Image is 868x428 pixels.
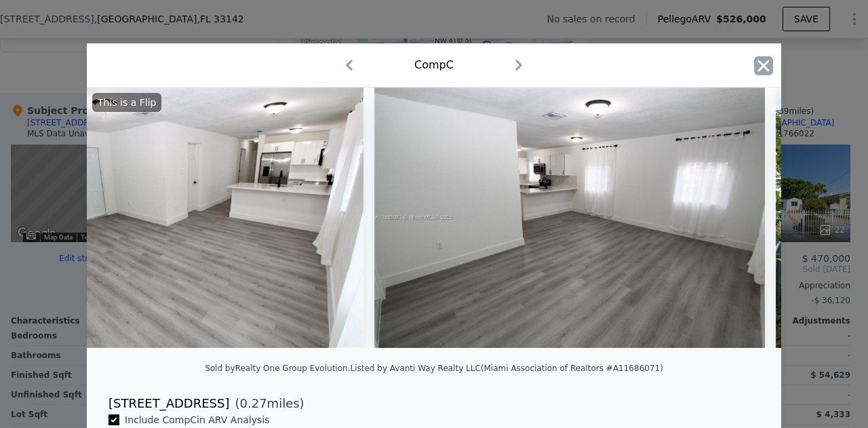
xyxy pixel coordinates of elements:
[229,394,304,413] span: ( miles)
[205,364,350,373] div: Sold by Realty One Group Evolution .
[350,364,663,373] div: Listed by Avanti Way Realty LLC (Miami Association of Realtors #A11686071)
[240,396,267,410] span: 0.27
[374,87,765,348] img: Property Img
[92,93,161,112] div: This is a Flip
[119,414,275,425] span: Include Comp C in ARV Analysis
[414,57,454,73] div: Comp C
[108,394,229,413] div: [STREET_ADDRESS]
